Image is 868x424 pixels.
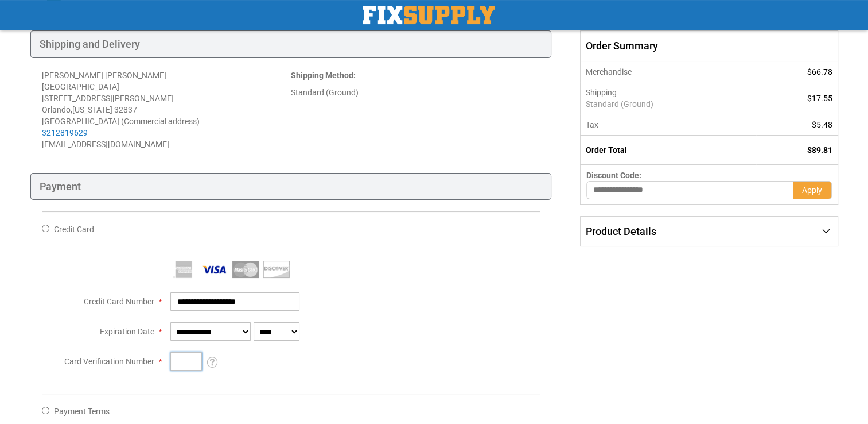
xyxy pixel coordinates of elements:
[807,145,832,155] span: $89.81
[291,87,540,98] div: Standard (Ground)
[64,357,154,366] span: Card Verification Number
[54,225,94,234] span: Credit Card
[580,30,838,61] span: Order Summary
[802,186,822,195] span: Apply
[581,61,757,82] th: Merchandise
[807,94,832,103] span: $17.55
[42,128,88,137] a: 3212819629
[586,98,750,110] span: Standard (Ground)
[42,70,291,150] address: [PERSON_NAME] [PERSON_NAME] [GEOGRAPHIC_DATA] [STREET_ADDRESS][PERSON_NAME] Orlando , 32837 [GEOG...
[581,114,757,136] th: Tax
[291,71,353,80] span: Shipping Method
[42,140,169,149] span: [EMAIL_ADDRESS][DOMAIN_NAME]
[586,88,617,97] span: Shipping
[84,297,154,306] span: Credit Card Number
[807,67,832,76] span: $66.78
[793,181,832,199] button: Apply
[263,261,290,278] img: Discover
[72,105,112,114] span: [US_STATE]
[30,173,552,201] div: Payment
[170,261,197,278] img: American Express
[363,6,495,24] img: Fix Industrial Supply
[812,120,832,129] span: $5.48
[30,30,552,58] div: Shipping and Delivery
[291,71,356,80] strong: :
[201,261,228,278] img: Visa
[586,171,641,180] span: Discount Code:
[586,225,656,237] span: Product Details
[586,145,627,155] strong: Order Total
[100,327,154,336] span: Expiration Date
[54,407,110,416] span: Payment Terms
[232,261,259,278] img: MasterCard
[363,6,495,24] a: store logo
